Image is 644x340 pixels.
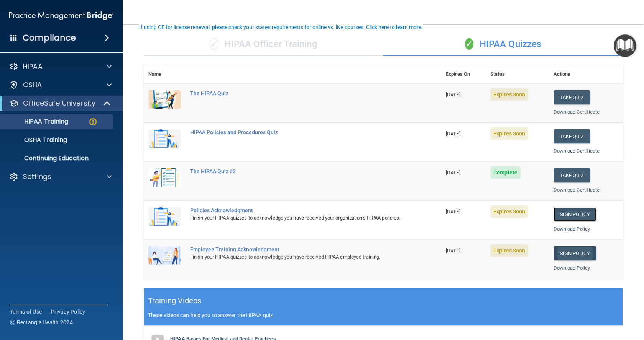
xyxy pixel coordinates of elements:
[554,109,600,115] a: Download Certificate
[190,129,403,135] div: HIPAA Policies and Procedures Quiz
[446,209,460,215] span: [DATE]
[23,172,51,181] p: Settings
[10,308,42,316] a: Terms of Use
[190,246,403,252] div: Employee Training Acknowledgment
[490,244,528,257] span: Expires Soon
[144,33,383,56] div: HIPAA Officer Training
[614,34,636,57] button: Open Resource Center
[10,319,73,326] span: Ⓒ Rectangle Health 2024
[23,33,76,43] h4: Compliance
[9,172,112,181] a: Settings
[554,148,600,154] a: Download Certificate
[383,33,623,56] div: HIPAA Quizzes
[5,155,110,162] p: Continuing Education
[190,207,403,213] div: Policies Acknowledgment
[5,118,68,125] p: HIPAA Training
[554,226,590,232] a: Download Policy
[490,205,528,218] span: Expires Soon
[23,80,42,89] p: OSHA
[554,168,590,182] button: Take Quiz
[446,248,460,254] span: [DATE]
[465,38,473,50] span: ✓
[23,99,95,108] p: OfficeSafe University
[554,207,596,221] a: Sign Policy
[9,8,113,23] img: PMB logo
[190,252,403,262] div: Finish your HIPAA quizzes to acknowledge you have received HIPAA employee training.
[139,24,423,30] div: If using CE for license renewal, please check your state's requirements for online vs. live cours...
[446,170,460,176] span: [DATE]
[23,62,43,71] p: HIPAA
[554,265,590,271] a: Download Policy
[144,65,186,84] th: Name
[88,117,98,127] img: warning-circle.0cc9ac19.png
[554,187,600,193] a: Download Certificate
[138,23,424,31] button: If using CE for license renewal, please check your state's requirements for online vs. live cours...
[9,99,111,108] a: OfficeSafe University
[210,38,218,50] span: ✓
[490,88,528,101] span: Expires Soon
[486,65,549,84] th: Status
[9,62,112,71] a: HIPAA
[190,168,403,174] div: The HIPAA Quiz #2
[148,312,619,318] p: These videos can help you to answer the HIPAA quiz
[549,65,623,84] th: Actions
[554,129,590,143] button: Take Quiz
[446,92,460,98] span: [DATE]
[554,90,590,104] button: Take Quiz
[190,213,403,223] div: Finish your HIPAA quizzes to acknowledge you have received your organization’s HIPAA policies.
[51,308,85,316] a: Privacy Policy
[490,166,521,179] span: Complete
[554,246,596,260] a: Sign Policy
[446,131,460,137] span: [DATE]
[490,127,528,140] span: Expires Soon
[5,136,67,144] p: OSHA Training
[148,294,202,307] h5: Training Videos
[441,65,486,84] th: Expires On
[9,80,112,89] a: OSHA
[190,90,403,96] div: The HIPAA Quiz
